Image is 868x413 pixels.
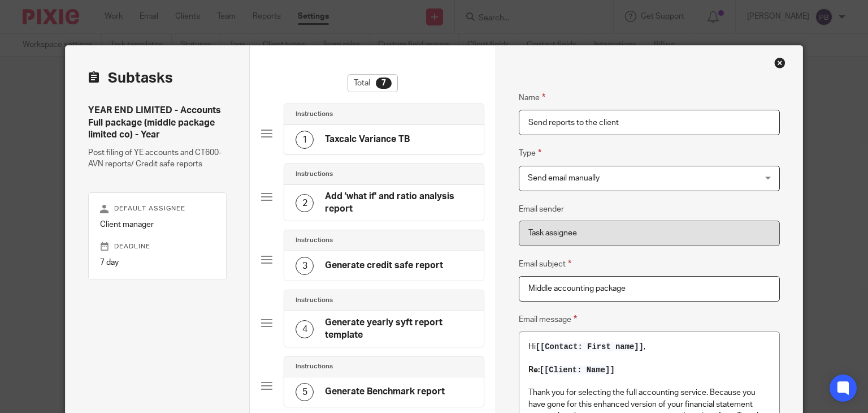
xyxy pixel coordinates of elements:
[296,257,314,275] div: 3
[100,242,215,251] p: Deadline
[296,320,314,338] div: 4
[296,170,333,179] h4: Instructions
[519,276,780,302] input: Subject
[325,134,410,145] h4: Taxcalc Variance TB
[528,341,770,352] p: Hi ,
[100,204,215,213] p: Default assignee
[296,194,314,212] div: 2
[540,365,615,375] span: [[Client: Name]]
[528,174,600,182] span: Send email manually
[296,110,333,119] h4: Instructions
[348,74,398,92] div: Total
[296,383,314,401] div: 5
[296,296,333,305] h4: Instructions
[519,313,577,326] label: Email message
[88,105,227,141] h4: YEAR END LIMITED - Accounts Full package (middle package limited co) - Year
[100,219,215,230] p: Client manager
[100,257,215,268] p: 7 day
[536,342,644,351] span: [[Contact: First name]]
[325,191,472,215] h4: Add 'what if' and ratio analysis report
[296,362,333,371] h4: Instructions
[519,257,571,270] label: Email subject
[325,317,472,341] h4: Generate yearly syft report template
[519,147,541,160] label: Type
[528,366,615,374] strong: Re:
[88,147,227,170] p: Post filing of YE accounts and CT600- AVN reports/ Credit safe reports
[296,131,314,149] div: 1
[325,386,445,398] h4: Generate Benchmark report
[88,68,173,88] h2: Subtasks
[296,236,333,245] h4: Instructions
[519,204,564,215] label: Email sender
[774,57,785,68] div: Close this dialog window
[376,78,392,89] div: 7
[519,91,545,104] label: Name
[325,260,443,272] h4: Generate credit safe report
